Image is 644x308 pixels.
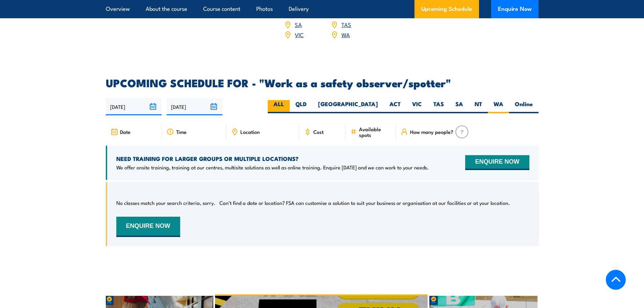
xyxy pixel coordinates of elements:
label: Online [509,100,539,113]
h2: UPCOMING SCHEDULE FOR - "Work as a safety observer/spotter" [106,78,539,87]
span: Location [240,129,260,135]
span: Date [120,129,130,135]
input: From date [106,98,162,115]
p: No classes match your search criteria, sorry. [116,199,215,206]
input: To date [167,98,222,115]
label: WA [488,100,509,113]
span: Available spots [359,126,391,138]
p: We offer onsite training, training at our centres, multisite solutions as well as online training... [116,164,429,171]
label: QLD [290,100,312,113]
span: How many people? [410,129,453,135]
label: VIC [406,100,428,113]
button: ENQUIRE NOW [116,217,180,237]
label: ACT [384,100,406,113]
h4: NEED TRAINING FOR LARGER GROUPS OR MULTIPLE LOCATIONS? [116,155,429,162]
p: Can’t find a date or location? FSA can customise a solution to suit your business or organisation... [219,199,510,206]
a: TAS [341,20,351,28]
label: NT [469,100,488,113]
a: WA [341,30,350,39]
label: ALL [268,100,290,113]
label: SA [450,100,469,113]
span: Cost [313,129,324,135]
label: TAS [428,100,450,113]
a: VIC [295,30,304,39]
button: ENQUIRE NOW [465,155,529,170]
span: Time [176,129,187,135]
a: SA [295,20,302,28]
label: [GEOGRAPHIC_DATA] [312,100,384,113]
